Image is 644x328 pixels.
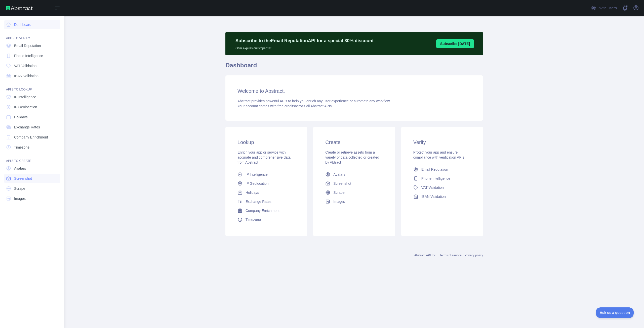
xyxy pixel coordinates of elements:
[237,104,333,108] span: Your account comes with across all Abstract APIs.
[323,188,385,197] a: Scrape
[246,199,271,204] span: Exchange Rates
[4,133,60,142] a: Company Enrichment
[246,190,259,195] span: Holidays
[413,139,471,146] h3: Verify
[14,145,29,150] span: Timezone
[4,153,60,163] div: API'S TO CREATE
[325,150,379,164] span: Create or retrieve assets from a variety of data collected or created by Abtract
[235,37,374,44] p: Subscribe to the Email Reputation API for a special 30 % discount
[421,185,444,190] span: VAT Validation
[4,184,60,193] a: Scrape
[4,164,60,173] a: Avatars
[235,179,297,188] a: IP Geolocation
[421,176,450,181] span: Phone Intelligence
[14,63,36,68] span: VAT Validation
[246,181,269,186] span: IP Geolocation
[4,81,60,91] div: API'S TO LOOKUP
[14,105,37,110] span: IP Geolocation
[411,174,473,183] a: Phone Intelligence
[411,192,473,201] a: IBAN Validation
[323,179,385,188] a: Screenshot
[323,197,385,206] a: Images
[4,41,60,50] a: Email Reputation
[411,165,473,174] a: Email Reputation
[333,190,344,195] span: Scrape
[597,5,617,11] span: Invite users
[323,170,385,179] a: Avatars
[14,176,32,181] span: Screenshot
[465,254,483,257] a: Privacy policy
[333,199,345,204] span: Images
[246,208,279,213] span: Company Enrichment
[235,188,297,197] a: Holidays
[4,123,60,132] a: Exchange Rates
[235,44,374,50] p: Offer expires on listopad 1st.
[439,254,461,257] a: Terms of service
[413,150,464,159] span: Protect your app and ensure compliance with verification APIs
[325,139,383,146] h3: Create
[589,4,618,12] button: Invite users
[333,181,351,186] span: Screenshot
[4,174,60,183] a: Screenshot
[237,99,391,103] span: Abstract provides powerful APIs to help you enrich any user experience or automate any workflow.
[414,254,437,257] a: Abstract API Inc.
[4,143,60,152] a: Timezone
[14,95,36,100] span: IP Intelligence
[225,61,483,73] h1: Dashboard
[14,166,26,171] span: Avatars
[237,87,471,95] h3: Welcome to Abstract.
[14,53,43,58] span: Phone Intelligence
[235,206,297,215] a: Company Enrichment
[237,150,291,164] span: Enrich your app or service with accurate and comprehensive data from Abstract
[14,196,26,201] span: Images
[4,51,60,60] a: Phone Intelligence
[246,172,268,177] span: IP Intelligence
[4,61,60,70] a: VAT Validation
[411,183,473,192] a: VAT Validation
[235,197,297,206] a: Exchange Rates
[596,307,634,318] iframe: Toggle Customer Support
[235,215,297,224] a: Timezone
[235,170,297,179] a: IP Intelligence
[6,6,33,10] img: Abstract API
[421,194,446,199] span: IBAN Validation
[237,139,295,146] h3: Lookup
[246,217,261,222] span: Timezone
[14,125,40,130] span: Exchange Rates
[14,135,48,140] span: Company Enrichment
[421,167,448,172] span: Email Reputation
[4,194,60,203] a: Images
[14,43,41,48] span: Email Reputation
[4,103,60,112] a: IP Geolocation
[4,92,60,102] a: IP Intelligence
[436,39,474,48] button: Subscribe [DATE]
[14,186,25,191] span: Scrape
[277,104,295,108] span: free credits
[4,71,60,80] a: IBAN Validation
[4,30,60,40] div: API'S TO VERIFY
[333,172,345,177] span: Avatars
[4,20,60,29] a: Dashboard
[14,115,28,120] span: Holidays
[4,113,60,122] a: Holidays
[14,73,38,78] span: IBAN Validation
